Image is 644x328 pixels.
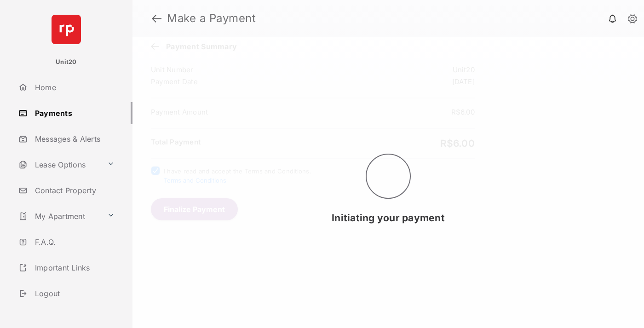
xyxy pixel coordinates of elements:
a: Contact Property [15,179,132,201]
a: Important Links [15,257,118,279]
a: Messages & Alerts [15,128,132,150]
a: Payments [15,102,132,124]
a: F.A.Q. [15,231,132,253]
a: My Apartment [15,205,103,227]
span: Initiating your payment [332,212,445,224]
a: Lease Options [15,154,103,176]
strong: Make a Payment [167,13,256,24]
p: Unit20 [56,58,77,67]
a: Home [15,76,132,98]
img: svg+xml;base64,PHN2ZyB4bWxucz0iaHR0cDovL3d3dy53My5vcmcvMjAwMC9zdmciIHdpZHRoPSI2NCIgaGVpZ2h0PSI2NC... [52,15,81,44]
a: Logout [15,282,132,305]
